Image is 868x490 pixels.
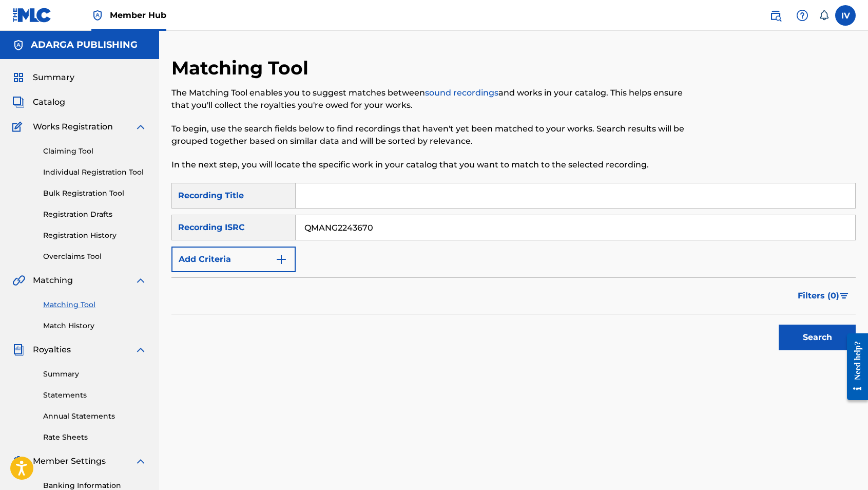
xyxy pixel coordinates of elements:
[43,369,147,380] a: Summary
[769,9,782,22] img: search
[425,88,498,98] a: sound recordings
[840,293,848,299] img: filter
[12,96,25,108] img: Catalog
[779,325,856,350] button: Search
[12,274,25,287] img: Matching
[171,159,698,171] p: In the next step, you will locate the specific work in your catalog that you want to match to the...
[171,123,698,147] p: To begin, use the search fields below to find recordings that haven't yet been matched to your wo...
[835,5,856,26] div: User Menu
[171,247,296,272] button: Add Criteria
[12,344,25,356] img: Royalties
[33,96,65,108] span: Catalog
[134,274,147,287] img: expand
[43,209,147,220] a: Registration Drafts
[33,121,113,133] span: Works Registration
[792,5,813,26] div: Help
[43,230,147,241] a: Registration History
[91,9,104,22] img: Top Rightsholder
[43,299,147,310] a: Matching Tool
[33,274,73,287] span: Matching
[134,344,147,356] img: expand
[43,146,147,157] a: Claiming Tool
[275,253,287,266] img: 9d2ae6d4665cec9f34b9.svg
[12,96,65,108] a: CatalogCatalog
[792,283,856,309] button: Filters (0)
[43,432,147,443] a: Rate Sheets
[796,9,808,22] img: help
[33,344,71,356] span: Royalties
[171,87,698,111] p: The Matching Tool enables you to suggest matches between and works in your catalog. This helps en...
[43,411,147,422] a: Annual Statements
[12,121,26,133] img: Works Registration
[43,167,147,178] a: Individual Registration Tool
[43,251,147,262] a: Overclaims Tool
[12,39,25,51] img: Accounts
[798,290,839,302] span: Filters ( 0 )
[765,5,786,26] a: Public Search
[43,390,147,401] a: Statements
[43,188,147,199] a: Bulk Registration Tool
[12,8,52,23] img: MLC Logo
[31,39,138,51] h5: ADARGA PUBLISHING
[110,9,166,21] span: Member Hub
[839,326,868,408] iframe: Resource Center
[12,71,25,84] img: Summary
[819,10,829,21] div: Notifications
[171,56,314,80] h2: Matching Tool
[817,441,868,490] iframe: Chat Widget
[33,71,74,84] span: Summary
[134,121,147,133] img: expand
[43,321,147,331] a: Match History
[171,183,856,355] form: Search Form
[12,455,25,467] img: Member Settings
[33,455,106,467] span: Member Settings
[12,71,74,84] a: SummarySummary
[134,455,147,467] img: expand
